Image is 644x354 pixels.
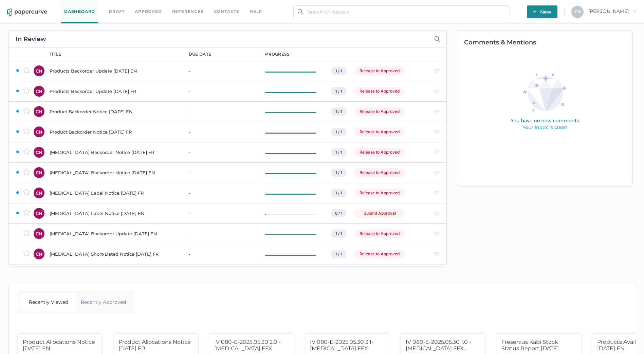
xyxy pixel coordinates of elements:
div: 1 / 1 [331,87,346,95]
img: papercurve-logo-colour.7244d18c.svg [7,8,47,17]
img: eye-light-gray.b6d092a5.svg [433,69,440,73]
img: star-inactive.70f2008a.svg [23,250,30,256]
div: [MEDICAL_DATA] Backorder Notice [DATE] EN [50,169,181,177]
div: CN [34,65,44,76]
div: CN [34,106,44,117]
span: Product Allocations Notice [DATE] EN [23,339,95,352]
img: ZaPP2z7XVwAAAABJRU5ErkJggg== [16,150,20,154]
img: star-inactive.70f2008a.svg [23,127,30,134]
img: eye-light-gray.b6d092a5.svg [433,130,440,134]
img: ZaPP2z7XVwAAAABJRU5ErkJggg== [16,130,20,134]
span: Product Allocations Notice [DATE] FR [118,339,191,352]
div: Release to Approved [354,127,405,136]
div: title [50,51,61,57]
img: eye-light-gray.b6d092a5.svg [433,150,440,155]
img: ZaPP2z7XVwAAAABJRU5ErkJggg== [16,109,20,113]
td: - [182,61,258,81]
div: 0 / 1 [331,209,346,217]
img: search.bf03fe8b.svg [298,9,303,15]
img: eye-light-gray.b6d092a5.svg [433,252,440,256]
div: CN [34,188,44,198]
button: New [527,5,557,18]
input: Search Workspace [293,5,510,18]
div: 1 / 1 [331,169,346,177]
div: 1 / 1 [331,148,346,156]
span: [PERSON_NAME] [588,8,637,14]
div: [MEDICAL_DATA] Backorder Update [DATE] EN [50,230,181,238]
img: eye-light-gray.b6d092a5.svg [433,110,440,114]
div: 1 / 1 [331,189,346,197]
img: plus-white.e19ec114.svg [533,10,537,14]
div: CN [34,126,44,137]
img: eye-light-gray.b6d092a5.svg [433,232,440,236]
div: Product Backorder Notice [DATE] EN [50,107,181,116]
div: 1 / 1 [331,230,346,238]
img: comments-empty-state.0193fcf7.svg [496,68,594,136]
a: References [172,8,204,15]
img: ZaPP2z7XVwAAAABJRU5ErkJggg== [16,68,20,73]
td: - [182,223,258,244]
img: star-inactive.70f2008a.svg [23,229,30,236]
div: CN [34,167,44,178]
div: Products Backorder Update [DATE] FR [50,87,181,95]
div: [MEDICAL_DATA] Label Notice [DATE] FR [50,189,181,197]
div: [MEDICAL_DATA] Label Notice [DATE] EN [50,209,181,217]
img: star-inactive.70f2008a.svg [23,189,30,195]
div: [MEDICAL_DATA] Short-Dated Notice [DATE] FR [50,250,181,258]
a: Draft [109,8,125,15]
h2: In Review [16,36,46,42]
span: IV 080-E-2025.05.30 2.0 - [MEDICAL_DATA] FFX [214,339,281,352]
div: CN [34,86,44,97]
img: star-inactive.70f2008a.svg [23,66,30,73]
td: - [182,101,258,122]
img: eye-light-gray.b6d092a5.svg [433,89,440,94]
td: - [182,142,258,162]
span: C N [574,9,581,14]
td: - [182,162,258,183]
img: star-inactive.70f2008a.svg [23,168,30,175]
span: IV 080-E-2025.05.30 3.1- [MEDICAL_DATA] FFX [310,339,373,352]
h2: Comments & Mentions [464,39,632,45]
img: search-icon-expand.c6106642.svg [434,36,440,42]
div: CN [34,249,44,259]
img: ZaPP2z7XVwAAAABJRU5ErkJggg== [16,211,20,215]
div: Release to Approved [354,189,405,197]
div: Release to Approved [354,250,405,258]
img: ZaPP2z7XVwAAAABJRU5ErkJggg== [16,89,20,93]
div: progress [265,51,290,57]
td: - [182,183,258,203]
img: ZaPP2z7XVwAAAABJRU5ErkJggg== [16,170,20,174]
td: - [182,203,258,223]
div: Product Backorder Notice [DATE] FR [50,128,181,136]
div: Release to Approved [354,148,405,157]
img: star-inactive.70f2008a.svg [23,107,30,114]
div: Submit Approval [354,209,405,218]
span: New [533,5,551,18]
td: - [182,264,258,284]
div: CN [34,228,44,239]
img: eye-light-gray.b6d092a5.svg [433,171,440,175]
div: Release to Approved [354,66,405,75]
div: CN [34,208,44,219]
td: - [182,244,258,264]
img: star-inactive.70f2008a.svg [23,209,30,216]
div: Release to Approved [354,168,405,177]
div: Recently Approved [76,293,131,311]
a: Contacts [214,8,239,15]
div: due date [189,51,211,57]
div: Release to Approved [354,107,405,116]
div: Release to Approved [354,229,405,238]
div: Recently Viewed [21,293,76,311]
td: - [182,122,258,142]
span: Fresenius Kabi Stock Status Report [DATE] [501,339,559,352]
div: help [250,8,262,15]
span: IV 080-E-2025.05.30 1.0 - [MEDICAL_DATA] FFX... [406,339,471,352]
div: Products Backorder Update [DATE] EN [50,67,181,75]
div: 1 / 1 [331,128,346,136]
img: eye-light-gray.b6d092a5.svg [433,211,440,216]
i: arrow_right [632,8,637,13]
img: eye-light-gray.b6d092a5.svg [433,191,440,195]
img: star-inactive.70f2008a.svg [23,87,30,94]
td: - [182,81,258,101]
div: [MEDICAL_DATA] Backorder Notice [DATE] FR [50,148,181,156]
